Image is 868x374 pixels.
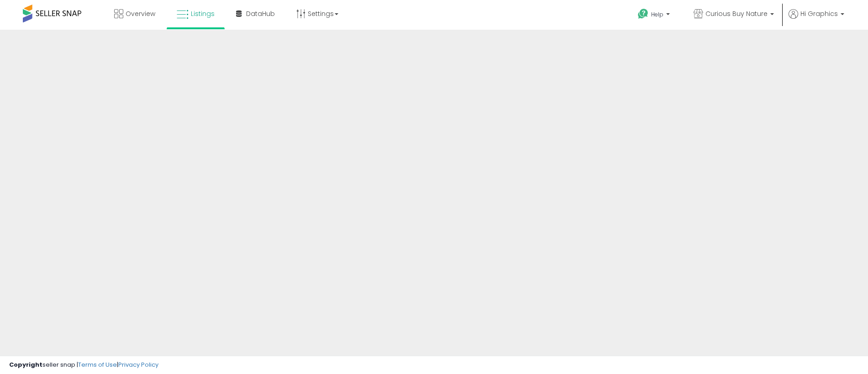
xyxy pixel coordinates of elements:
span: Listings [191,9,215,18]
span: Hi Graphics [800,9,838,18]
span: Help [651,11,663,18]
span: Curious Buy Nature [705,9,768,18]
a: Help [631,1,679,30]
span: Overview [126,9,155,18]
div: seller snap | | [9,361,158,369]
span: DataHub [246,9,275,18]
a: Terms of Use [78,360,117,369]
a: Hi Graphics [789,9,844,30]
i: Get Help [637,8,649,20]
strong: Copyright [9,360,42,369]
a: Privacy Policy [118,360,158,369]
